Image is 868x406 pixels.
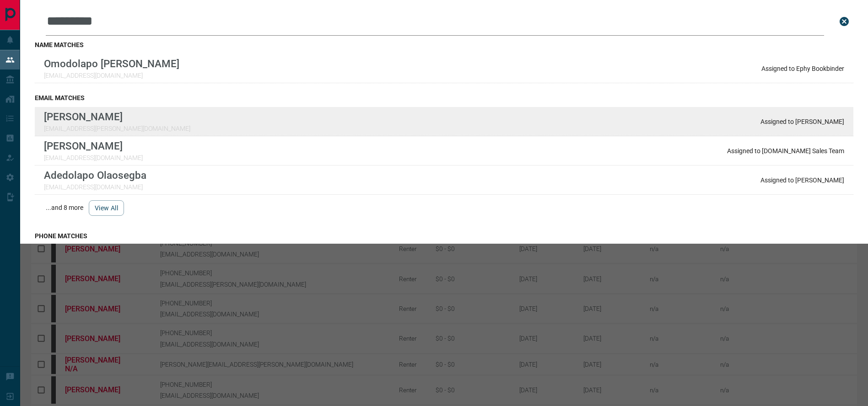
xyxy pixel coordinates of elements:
div: ...and 8 more [35,195,853,221]
h3: phone matches [35,232,853,240]
p: Assigned to [PERSON_NAME] [760,176,844,184]
p: Omodolapo [PERSON_NAME] [44,58,179,69]
button: close search bar [835,12,853,31]
p: [PERSON_NAME] [44,111,190,123]
p: Assigned to Ephy Bookbinder [761,65,844,72]
p: [EMAIL_ADDRESS][DOMAIN_NAME] [44,154,143,161]
p: [PERSON_NAME] [44,140,143,152]
p: Assigned to [PERSON_NAME] [760,118,844,125]
p: [EMAIL_ADDRESS][PERSON_NAME][DOMAIN_NAME] [44,125,190,132]
p: [EMAIL_ADDRESS][DOMAIN_NAME] [44,72,179,79]
p: [EMAIL_ADDRESS][DOMAIN_NAME] [44,183,146,191]
h3: name matches [35,41,853,48]
p: Assigned to [DOMAIN_NAME] Sales Team [727,147,844,155]
p: Adedolapo Olaosegba [44,169,146,181]
h3: email matches [35,94,853,101]
button: view all [89,200,124,216]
